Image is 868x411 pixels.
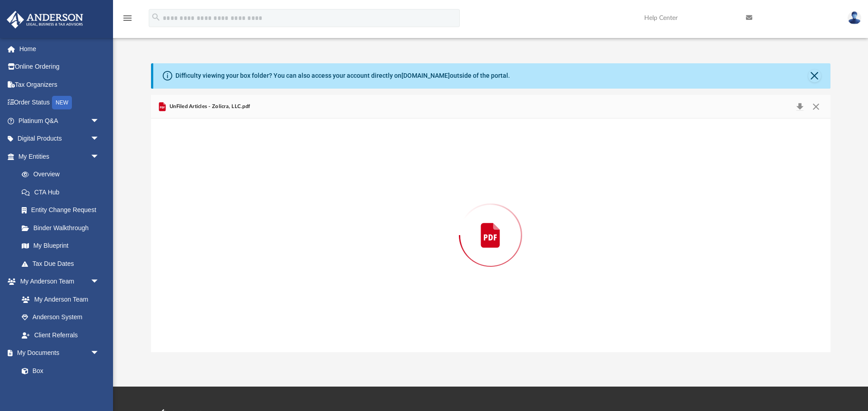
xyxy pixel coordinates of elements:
div: NEW [52,96,72,109]
a: Tax Due Dates [13,255,113,273]
a: [DOMAIN_NAME] [401,72,450,79]
span: UnFiled Articles - Zolicra, LLC.pdf [168,103,250,111]
img: Anderson Advisors Platinum Portal [4,11,86,28]
a: Entity Change Request [13,201,113,219]
a: menu [122,17,133,24]
a: My Blueprint [13,237,108,255]
a: CTA Hub [13,183,113,201]
a: Anderson System [13,308,108,326]
a: My Anderson Team [13,290,104,308]
span: arrow_drop_down [90,130,108,148]
div: Preview [151,95,830,352]
a: Platinum Q&Aarrow_drop_down [6,112,113,130]
a: My Documentsarrow_drop_down [6,344,108,362]
span: arrow_drop_down [90,147,108,166]
i: menu [122,13,133,24]
a: Box [13,362,104,380]
a: Client Referrals [13,326,108,344]
i: search [151,12,161,22]
button: Close [808,100,824,113]
a: Online Ordering [6,58,113,76]
span: arrow_drop_down [90,344,108,363]
button: Close [808,70,821,82]
a: Overview [13,165,113,184]
img: User Pic [848,11,861,24]
span: arrow_drop_down [90,273,108,291]
a: Digital Productsarrow_drop_down [6,130,113,148]
a: My Entitiesarrow_drop_down [6,147,113,165]
span: arrow_drop_down [90,112,108,130]
a: Meeting Minutes [13,380,108,398]
a: My Anderson Teamarrow_drop_down [6,273,108,291]
a: Order StatusNEW [6,94,113,112]
a: Home [6,40,113,58]
div: Difficulty viewing your box folder? You can also access your account directly on outside of the p... [175,71,510,80]
button: Download [792,100,808,113]
a: Tax Organizers [6,76,113,94]
a: Binder Walkthrough [13,219,113,237]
